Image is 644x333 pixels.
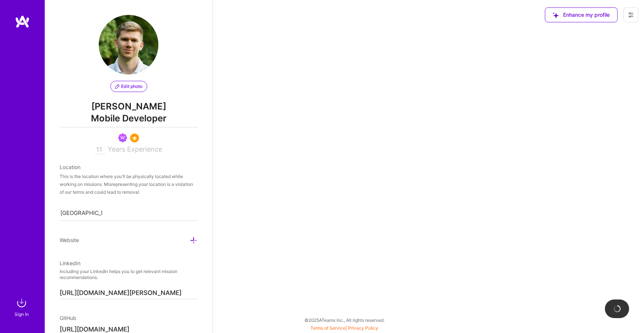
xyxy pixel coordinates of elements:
[14,295,29,310] img: sign in
[348,325,378,331] a: Privacy Policy
[310,325,378,331] span: |
[60,163,198,171] div: Location
[130,133,139,142] img: SelectionTeam
[99,15,158,74] img: User Avatar
[60,269,198,281] p: Including your LinkedIn helps you to get relevant mission recommendations.
[110,81,147,92] button: Edit photo
[60,112,198,127] span: Mobile Developer
[16,295,29,318] a: sign inSign In
[60,172,198,196] div: This is the location where you'll be physically located while working on missions. Misrepresentin...
[60,101,198,112] span: [PERSON_NAME]
[15,15,30,28] img: logo
[60,237,79,243] span: Website
[115,83,142,90] span: Edit photo
[612,304,622,313] img: loading
[15,310,29,318] div: Sign In
[45,311,644,329] div: © 2025 ATeams Inc., All rights reserved.
[60,260,80,266] span: LinkedIn
[115,84,120,89] i: icon PencilPurple
[108,145,162,153] span: Years Experience
[60,315,76,321] span: GitHub
[118,133,127,142] img: Been on Mission
[95,145,105,154] input: XX
[310,325,345,331] a: Terms of Service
